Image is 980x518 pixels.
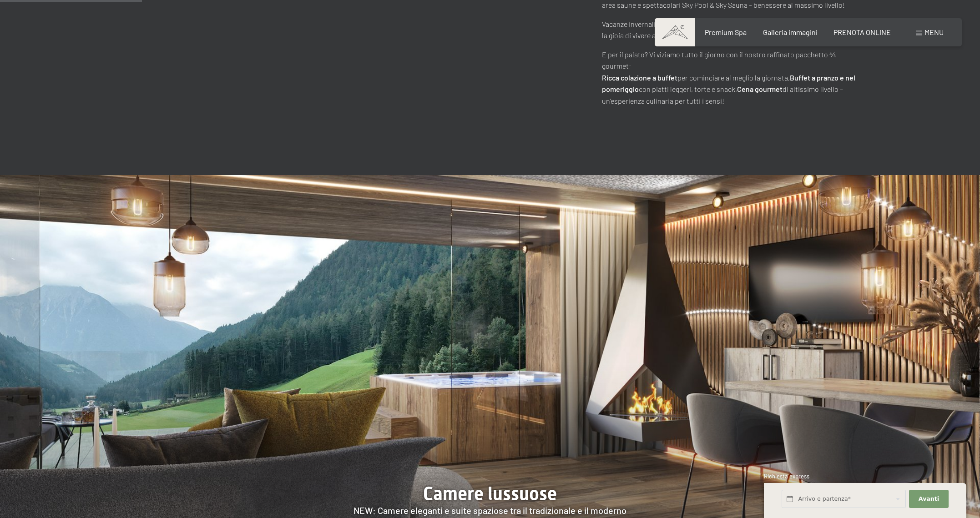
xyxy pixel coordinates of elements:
[919,495,939,503] span: Avanti
[705,28,747,36] a: Premium Spa
[602,49,863,107] p: E per il palato? Vi viziamo tutto il giorno con il nostro raffinato pacchetto ¾ gourmet: per comi...
[737,85,783,93] strong: Cena gourmet
[602,73,677,82] strong: Ricca colazione a buffet
[924,28,944,36] span: Menu
[834,28,891,36] a: PRENOTA ONLINE
[909,490,948,508] button: Avanti
[763,28,818,36] a: Galleria immagini
[764,473,809,480] span: Richiesta express
[602,18,863,41] p: Vacanze invernali romantiche o sogni estivi al sole – qui trovate sicurezza, comfort e la gioia d...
